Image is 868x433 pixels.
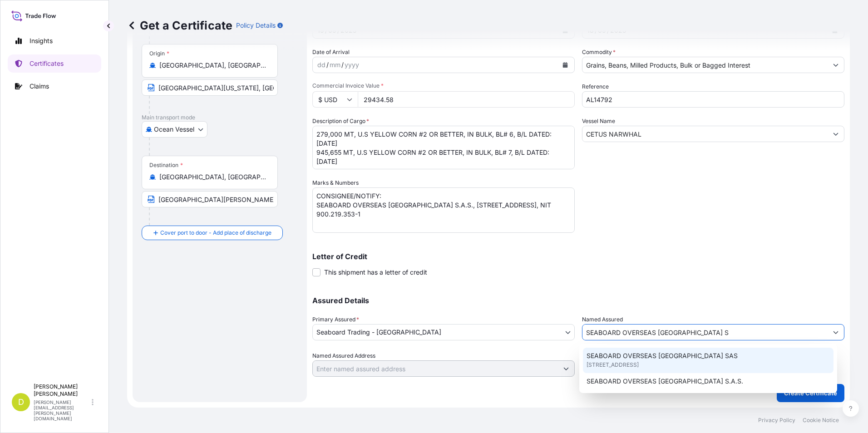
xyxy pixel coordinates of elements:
[316,59,326,70] div: day,
[326,59,329,70] div: /
[30,82,49,91] p: Claims
[558,58,572,72] button: Calendar
[583,348,834,389] div: Suggestions
[587,351,738,360] span: SEABOARD OVERSEAS [GEOGRAPHIC_DATA] SAS
[34,399,90,421] p: [PERSON_NAME][EMAIL_ADDRESS][PERSON_NAME][DOMAIN_NAME]
[142,79,278,96] input: Text to appear on certificate
[34,383,90,398] p: [PERSON_NAME] [PERSON_NAME]
[142,191,278,207] input: Text to appear on certificate
[313,360,558,377] input: Named Assured Address
[344,59,360,70] div: year,
[587,377,743,386] span: SEABOARD OVERSEAS [GEOGRAPHIC_DATA] S.A.S.
[758,417,795,424] p: Privacy Policy
[828,324,844,340] button: Show suggestions
[784,389,837,398] p: Create Certificate
[582,91,844,108] input: Enter booking reference
[582,82,609,91] label: Reference
[159,172,266,182] input: Destination
[582,48,616,57] label: Commodity
[30,59,64,68] p: Certificates
[582,117,615,126] label: Vessel Name
[149,50,169,57] div: Origin
[558,360,574,377] button: Show suggestions
[18,398,24,407] span: D
[329,59,341,70] div: month,
[312,253,844,260] p: Letter of Credit
[582,324,828,340] input: Assured Name
[582,126,828,142] input: Type to search vessel name or IMO
[160,228,271,237] span: Cover port to door - Add place of discharge
[312,117,369,126] label: Description of Cargo
[316,328,441,337] span: Seaboard Trading - [GEOGRAPHIC_DATA]
[149,162,183,169] div: Destination
[142,114,298,121] p: Main transport mode
[582,57,828,73] input: Type to search commodity
[312,315,359,324] span: Primary Assured
[828,57,844,73] button: Show suggestions
[312,82,575,89] span: Commercial Invoice Value
[587,360,639,369] span: [STREET_ADDRESS]
[828,126,844,142] button: Show suggestions
[312,178,359,187] label: Marks & Numbers
[154,125,194,134] span: Ocean Vessel
[159,61,266,70] input: Origin
[341,59,344,70] div: /
[582,315,623,324] label: Named Assured
[312,297,844,304] p: Assured Details
[30,36,53,45] p: Insights
[142,121,207,138] button: Select transport
[312,48,350,57] span: Date of Arrival
[358,91,575,108] input: Enter amount
[127,18,232,33] p: Get a Certificate
[312,351,375,360] label: Named Assured Address
[324,268,427,277] span: This shipment has a letter of credit
[236,21,276,30] p: Policy Details
[803,417,839,424] p: Cookie Notice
